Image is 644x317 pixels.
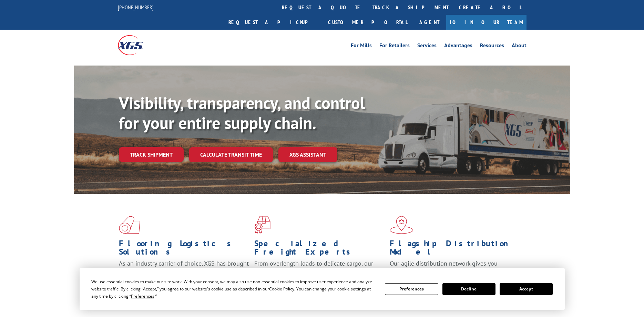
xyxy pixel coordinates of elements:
[131,293,154,299] span: Preferences
[412,15,446,30] a: Agent
[189,147,273,162] a: Calculate transit time
[118,4,154,11] a: [PHONE_NUMBER]
[91,278,377,300] div: We use essential cookies to make our site work. With your consent, we may also use non-essential ...
[390,259,517,276] span: Our agile distribution network gives you nationwide inventory management on demand.
[379,43,410,50] a: For Retailers
[390,216,413,234] img: xgs-icon-flagship-distribution-model-red
[223,15,323,30] a: Request a pickup
[444,43,472,50] a: Advantages
[80,268,565,310] div: Cookie Consent Prompt
[500,283,553,295] button: Accept
[417,43,437,50] a: Services
[119,259,249,284] span: As an industry carrier of choice, XGS has brought innovation and dedication to flooring logistics...
[254,216,270,234] img: xgs-icon-focused-on-flooring-red
[446,15,527,30] a: Join Our Team
[442,283,495,295] button: Decline
[119,216,140,234] img: xgs-icon-total-supply-chain-intelligence-red
[323,15,412,30] a: Customer Portal
[119,92,365,133] b: Visibility, transparency, and control for your entire supply chain.
[254,239,385,259] h1: Specialized Freight Experts
[351,43,372,50] a: For Mills
[254,259,385,290] p: From overlength loads to delicate cargo, our experienced staff knows the best way to move your fr...
[119,147,184,162] a: Track shipment
[512,43,527,50] a: About
[480,43,504,50] a: Resources
[269,286,294,292] span: Cookie Policy
[390,239,520,259] h1: Flagship Distribution Model
[278,147,337,162] a: XGS ASSISTANT
[385,283,438,295] button: Preferences
[119,239,249,259] h1: Flooring Logistics Solutions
